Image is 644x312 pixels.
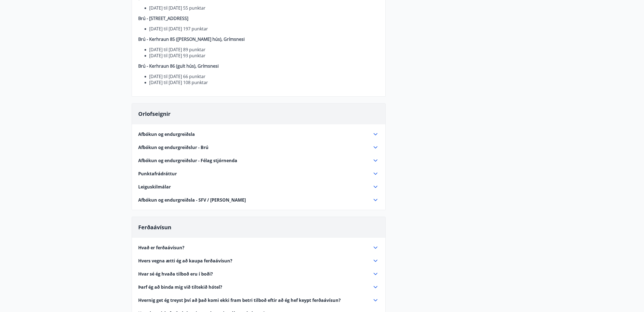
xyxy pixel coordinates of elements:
[149,26,379,32] li: [DATE] til [DATE] 197 punktar
[149,5,379,11] li: [DATE] til [DATE] 55 punktar
[138,63,219,69] strong: Brú - Kerhraun 86 (gult hús), Grímsnesi
[149,73,379,79] li: [DATE] til [DATE] 66 punktar
[138,271,213,277] span: Hvar sé ég hvaða tilboð eru í boði?
[138,131,379,138] div: Afbókun og endurgreiðsla
[138,224,172,231] span: Ferðaávísun
[138,157,379,164] div: Afbókun og endurgreiðslur - Félag stjórnenda
[138,110,171,118] span: Orlofseignir
[149,53,379,59] li: [DATE] til [DATE] 93 punktar
[138,15,189,21] strong: Brú - [STREET_ADDRESS]
[138,244,379,251] div: Hvað er ferðaávísun?
[138,184,379,190] div: Leiguskilmálar
[138,258,233,264] span: Hvers vegna ætti ég að kaupa ferðaávísun?
[138,257,379,264] div: Hvers vegna ætti ég að kaupa ferðaávísun?
[138,284,379,290] div: Þarf ég að binda mig við tiltekið hótel?
[138,245,185,251] span: Hvað er ferðaávísun?
[138,284,223,290] span: Þarf ég að binda mig við tiltekið hótel?
[138,271,379,277] div: Hvar sé ég hvaða tilboð eru í boði?
[138,36,245,42] strong: Brú - Kerhraun 85 ([PERSON_NAME] hús), Grímsnesi
[138,158,238,164] span: Afbókun og endurgreiðslur - Félag stjórnenda
[138,197,246,203] span: Afbókun og endurgreiðsla - SFV / [PERSON_NAME]
[149,79,379,85] li: [DATE] til [DATE] 108 punktar
[138,197,379,203] div: Afbókun og endurgreiðsla - SFV / [PERSON_NAME]
[138,171,177,177] span: Punktafrádráttur
[138,184,171,190] span: Leiguskilmálar
[138,144,209,150] span: Afbókun og endurgreiðslur - Brú
[149,47,379,53] li: [DATE] til [DATE] 89 punktar
[138,131,195,137] span: Afbókun og endurgreiðsla
[138,297,341,303] span: Hvernig get ég treyst því að það komi ekki fram betri tilboð eftir að ég hef keypt ferðaávísun?
[138,297,379,304] div: Hvernig get ég treyst því að það komi ekki fram betri tilboð eftir að ég hef keypt ferðaávísun?
[138,144,379,151] div: Afbókun og endurgreiðslur - Brú
[138,170,379,177] div: Punktafrádráttur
